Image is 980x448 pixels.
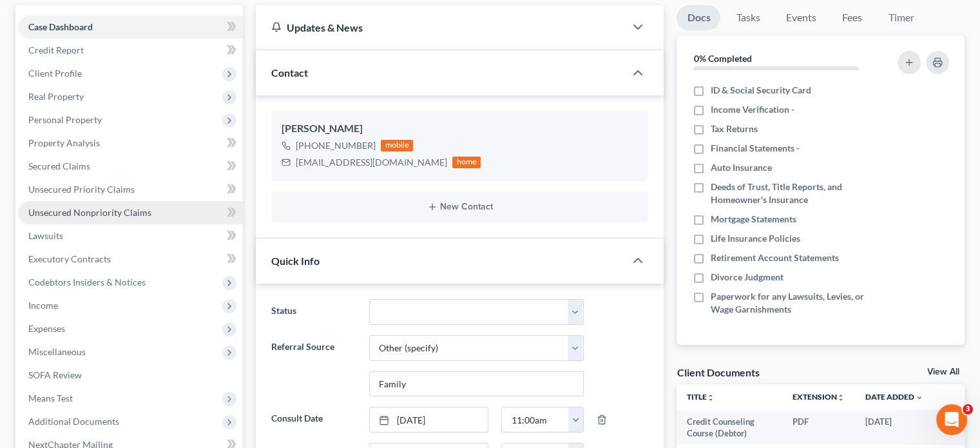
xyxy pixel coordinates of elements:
div: [PERSON_NAME] [282,121,638,137]
span: Paperwork for any Lawsuits, Levies, or Wage Garnishments [710,290,881,316]
span: Executory Contracts [28,253,111,264]
span: Financial Statements - [710,142,799,155]
span: Auto Insurance [710,161,771,174]
span: ID & Social Security Card [710,84,811,97]
span: Retirement Account Statements [710,251,838,264]
div: [EMAIL_ADDRESS][DOMAIN_NAME] [296,156,447,169]
span: Unsecured Nonpriority Claims [28,207,151,218]
a: Property Analysis [18,131,243,155]
span: Divorce Judgment [710,271,783,284]
a: Events [775,5,826,30]
span: Additional Documents [28,416,119,427]
span: SOFA Review [28,369,82,380]
span: Income [28,300,58,311]
a: Extensionunfold_more [793,392,845,402]
a: Docs [677,5,720,30]
i: unfold_more [837,394,845,402]
input: Other Referral Source [370,372,583,396]
label: Consult Date [265,407,362,433]
a: Titleunfold_more [687,392,715,402]
a: Lawsuits [18,224,243,248]
span: Mortgage Statements [710,213,796,226]
a: Executory Contracts [18,248,243,271]
span: Unsecured Priority Claims [28,184,135,195]
iframe: Intercom live chat [936,404,967,435]
span: Contact [271,66,308,79]
strong: 0% Completed [693,53,751,64]
span: Client Profile [28,68,82,79]
span: Credit Report [28,44,84,55]
span: Property Analysis [28,137,100,148]
a: [DATE] [370,407,488,432]
a: Secured Claims [18,155,243,178]
input: -- : -- [502,407,569,432]
span: Real Property [28,91,84,102]
a: Timer [878,5,924,30]
i: unfold_more [707,394,715,402]
span: Personal Property [28,114,102,125]
span: Expenses [28,323,65,334]
a: Date Added expand_more [865,392,923,402]
div: mobile [381,140,413,151]
div: [PHONE_NUMBER] [296,139,376,152]
a: Fees [831,5,872,30]
div: Updates & News [271,21,610,34]
label: Referral Source [265,335,362,397]
span: Case Dashboard [28,21,93,32]
a: Case Dashboard [18,15,243,39]
span: Secured Claims [28,161,90,171]
div: home [452,157,481,168]
a: SOFA Review [18,364,243,387]
i: expand_more [916,394,923,402]
span: Life Insurance Policies [710,232,800,245]
span: Miscellaneous [28,346,86,357]
span: Deeds of Trust, Title Reports, and Homeowner's Insurance [710,180,881,206]
td: [DATE] [855,410,934,445]
span: Income Verification - [710,103,794,116]
span: Quick Info [271,255,320,267]
button: New Contact [282,202,638,212]
span: Tax Returns [710,122,757,135]
a: Unsecured Nonpriority Claims [18,201,243,224]
a: Tasks [725,5,770,30]
span: Means Test [28,393,73,404]
div: Client Documents [677,365,759,379]
span: Lawsuits [28,230,63,241]
td: Credit Counseling Course (Debtor) [677,410,782,445]
span: Codebtors Insiders & Notices [28,277,146,287]
a: Credit Report [18,39,243,62]
a: Unsecured Priority Claims [18,178,243,201]
label: Status [265,299,362,325]
span: 3 [963,404,973,414]
a: View All [927,367,959,376]
td: PDF [782,410,855,445]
